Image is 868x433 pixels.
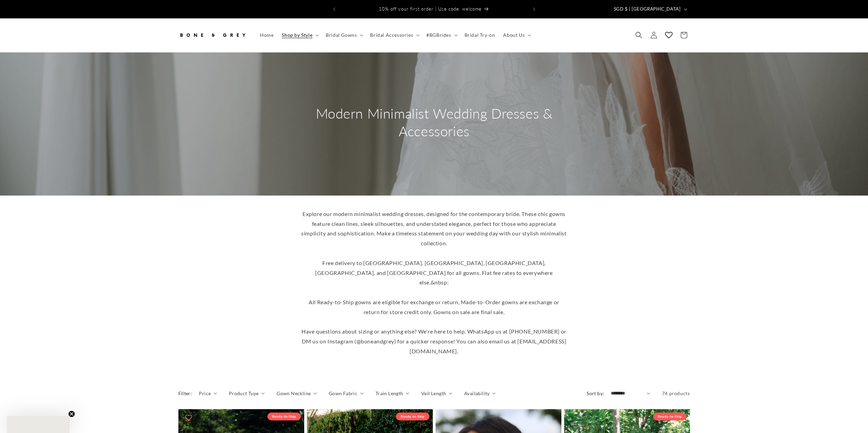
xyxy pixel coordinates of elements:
span: Shop by Style [282,32,312,38]
span: 74 products [662,390,690,396]
summary: Shop by Style [278,28,322,42]
a: Home [256,28,278,42]
span: Gown Neckline [277,390,311,397]
span: Veil Length [421,390,446,397]
span: Bridal Accessories [370,32,413,38]
span: Product Type [229,390,259,397]
summary: Price [199,390,217,397]
summary: Train Length (0 selected) [376,390,409,397]
button: Add to wishlist [182,411,195,424]
span: Explore our modern minimalist wedding dresses, designed for the contemporary bride. These chic go... [301,211,567,354]
summary: Product Type (0 selected) [229,390,265,397]
div: Close teaser [7,416,70,433]
a: Bone and Grey Bridal [176,25,249,45]
span: 10% off your first order | Use code: welcome [379,6,482,12]
summary: Bridal Accessories [366,28,422,42]
button: Previous announcement [327,3,342,16]
span: Home [260,32,274,38]
h2: Modern Minimalist Wedding Dresses & Accessories [294,105,574,140]
summary: Gown Neckline (0 selected) [277,390,317,397]
span: Price [199,390,211,397]
summary: Veil Length (0 selected) [421,390,452,397]
h2: Filter: [178,390,192,397]
span: Gown Fabric [329,390,357,397]
span: SGD $ | [GEOGRAPHIC_DATA] [614,6,681,13]
button: SGD $ | [GEOGRAPHIC_DATA] [610,3,690,16]
span: Bridal Try-on [465,32,495,38]
span: Train Length [376,390,403,397]
a: Bridal Try-on [460,28,499,42]
summary: Bridal Gowns [322,28,366,42]
span: #BGBrides [426,32,451,38]
button: Close teaser [68,411,75,417]
summary: Search [631,28,646,43]
button: Add to wishlist [310,411,324,424]
summary: #BGBrides [422,28,460,42]
summary: Gown Fabric (0 selected) [329,390,364,397]
span: Availability [464,390,490,397]
button: Next announcement [527,3,542,16]
summary: About Us [499,28,534,42]
img: Bone and Grey Bridal [178,28,247,43]
summary: Availability (0 selected) [464,390,496,397]
span: Bridal Gowns [326,32,357,38]
span: About Us [503,32,525,38]
label: Sort by: [587,390,604,396]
